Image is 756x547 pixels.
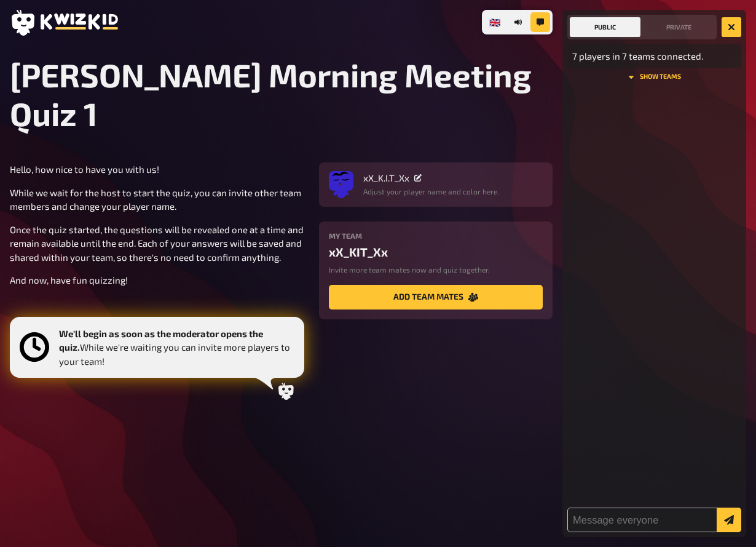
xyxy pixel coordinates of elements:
[329,169,353,193] img: Avatar
[484,12,506,32] li: 🇬🇧
[10,162,304,177] p: Hello, how nice to have you with us!
[570,17,641,37] button: Public
[572,49,736,63] p: 7 players in 7 teams connected.
[363,186,499,197] p: Adjust your player name and color here.
[329,285,543,309] button: add team mates
[10,273,304,287] p: And now, have fun quizzing!
[329,231,543,240] h4: My team
[10,186,304,214] p: While we wait for the host to start the quiz, you can invite other team members and change your p...
[643,17,714,37] button: Private
[59,328,265,353] b: We'll begin as soon as the moderator opens the quiz.
[363,172,409,183] span: xX_K.I.T_Xx
[329,172,353,197] button: Avatar
[567,73,741,81] button: show teams
[10,223,304,265] p: Once the quiz started, the questions will be revealed one at a time and remain available until th...
[329,245,543,259] div: xX_KIT_Xx
[567,508,741,532] input: Message everyone
[59,327,294,369] p: While we're waiting you can invite more players to your team!
[329,264,543,275] p: Invite more team mates now and quiz together.
[10,55,553,133] h1: [PERSON_NAME] Morning Meeting Quiz 1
